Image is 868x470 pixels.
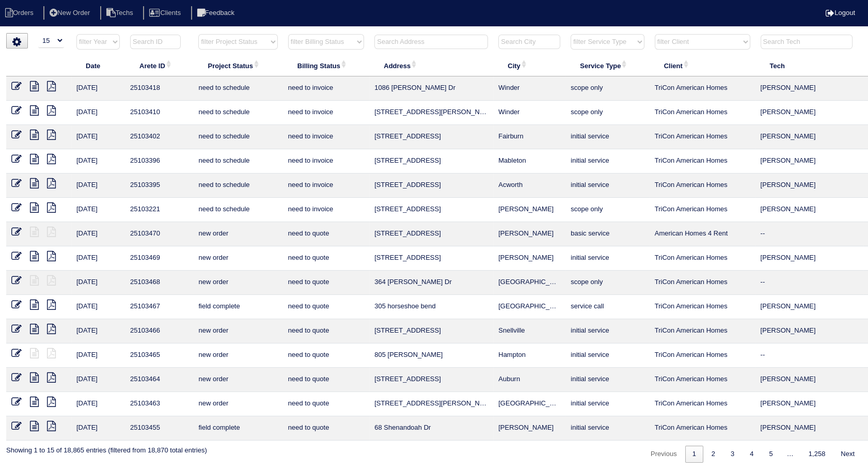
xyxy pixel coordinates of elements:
[193,149,282,174] td: need to schedule
[493,246,565,271] td: [PERSON_NAME]
[125,222,193,246] td: 25103470
[650,222,755,246] td: American Homes 4 Rent
[283,76,369,101] td: need to invoice
[130,35,181,49] input: Search ID
[755,295,863,319] td: [PERSON_NAME]
[493,392,565,416] td: [GEOGRAPHIC_DATA]
[565,55,649,76] th: Service Type: activate to sort column ascending
[493,343,565,368] td: Hampton
[283,198,369,222] td: need to invoice
[650,198,755,222] td: TriCon American Homes
[193,246,282,271] td: new order
[43,9,98,17] a: New Order
[755,198,863,222] td: [PERSON_NAME]
[71,125,125,149] td: [DATE]
[755,222,863,246] td: --
[704,446,722,463] a: 2
[369,55,493,76] th: Address: activate to sort column ascending
[755,55,863,76] th: Tech
[71,198,125,222] td: [DATE]
[650,55,755,76] th: Client: activate to sort column ascending
[125,392,193,416] td: 25103463
[125,416,193,441] td: 25103455
[493,174,565,198] td: Acworth
[565,295,649,319] td: service call
[493,416,565,441] td: [PERSON_NAME]
[650,101,755,125] td: TriCon American Homes
[565,392,649,416] td: initial service
[565,246,649,271] td: initial service
[369,392,493,416] td: [STREET_ADDRESS][PERSON_NAME]
[193,368,282,392] td: new order
[650,295,755,319] td: TriCon American Homes
[801,446,833,463] a: 1,258
[369,125,493,149] td: [STREET_ADDRESS]
[71,76,125,101] td: [DATE]
[125,343,193,368] td: 25103465
[71,101,125,125] td: [DATE]
[755,271,863,295] td: --
[565,222,649,246] td: basic service
[71,246,125,271] td: [DATE]
[755,392,863,416] td: [PERSON_NAME]
[193,55,282,76] th: Project Status: activate to sort column ascending
[125,125,193,149] td: 25103402
[650,319,755,343] td: TriCon American Homes
[283,174,369,198] td: need to invoice
[493,125,565,149] td: Fairburn
[755,125,863,149] td: [PERSON_NAME]
[755,416,863,441] td: [PERSON_NAME]
[71,55,125,76] th: Date
[493,198,565,222] td: [PERSON_NAME]
[369,416,493,441] td: 68 Shenandoah Dr
[755,319,863,343] td: [PERSON_NAME]
[193,101,282,125] td: need to schedule
[743,446,761,463] a: 4
[125,319,193,343] td: 25103466
[761,35,853,49] input: Search Tech
[369,271,493,295] td: 364 [PERSON_NAME] Dr
[71,392,125,416] td: [DATE]
[723,446,741,463] a: 3
[283,343,369,368] td: need to quote
[193,198,282,222] td: need to schedule
[193,416,282,441] td: field complete
[780,450,800,458] span: …
[71,271,125,295] td: [DATE]
[493,76,565,101] td: Winder
[283,271,369,295] td: need to quote
[283,368,369,392] td: need to quote
[100,9,141,17] a: Techs
[650,343,755,368] td: TriCon American Homes
[369,174,493,198] td: [STREET_ADDRESS]
[71,295,125,319] td: [DATE]
[283,246,369,271] td: need to quote
[374,35,488,49] input: Search Address
[565,319,649,343] td: initial service
[650,416,755,441] td: TriCon American Homes
[565,125,649,149] td: initial service
[755,174,863,198] td: [PERSON_NAME]
[650,125,755,149] td: TriCon American Homes
[755,246,863,271] td: [PERSON_NAME]
[493,55,565,76] th: City: activate to sort column ascending
[43,6,98,20] li: New Order
[565,198,649,222] td: scope only
[755,76,863,101] td: [PERSON_NAME]
[283,295,369,319] td: need to quote
[762,446,780,463] a: 5
[71,416,125,441] td: [DATE]
[493,319,565,343] td: Snellville
[755,368,863,392] td: [PERSON_NAME]
[6,441,207,455] div: Showing 1 to 15 of 18,865 entries (filtered from 18,870 total entries)
[369,76,493,101] td: 1086 [PERSON_NAME] Dr
[143,9,189,17] a: Clients
[650,149,755,174] td: TriCon American Homes
[755,149,863,174] td: [PERSON_NAME]
[369,343,493,368] td: 805 [PERSON_NAME]
[283,222,369,246] td: need to quote
[369,246,493,271] td: [STREET_ADDRESS]
[125,246,193,271] td: 25103469
[125,174,193,198] td: 25103395
[369,368,493,392] td: [STREET_ADDRESS]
